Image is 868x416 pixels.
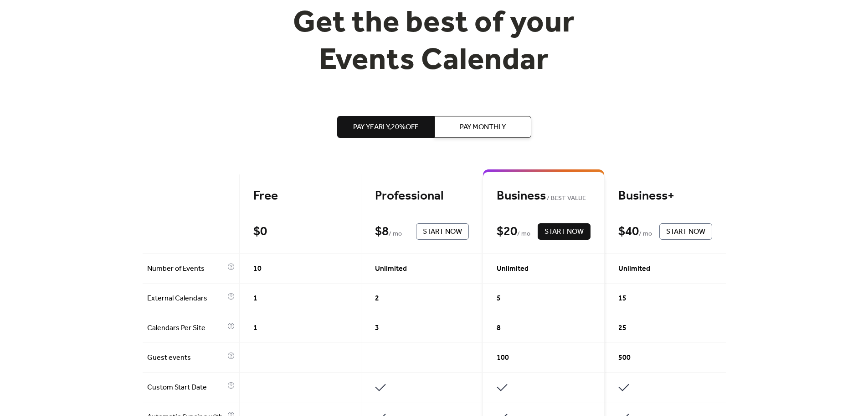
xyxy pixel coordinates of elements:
span: 25 [618,323,627,334]
div: $ 40 [618,224,639,240]
span: 8 [497,323,501,334]
div: Business [497,188,591,204]
h1: Get the best of your Events Calendar [259,5,609,79]
button: Pay Yearly,20%off [337,116,434,138]
span: Unlimited [497,263,529,274]
span: 2 [375,293,379,304]
button: Start Now [416,223,469,240]
span: Pay Yearly, 20% off [353,122,418,133]
button: Start Now [659,223,712,240]
div: Business+ [618,188,712,204]
div: $ 20 [497,224,517,240]
span: Pay Monthly [460,122,506,133]
button: Pay Monthly [434,116,531,138]
span: 1 [253,323,257,334]
span: 5 [497,293,501,304]
div: Free [253,188,347,204]
span: Unlimited [618,263,650,274]
span: 3 [375,323,379,334]
span: Unlimited [375,263,407,274]
div: $ 0 [253,224,267,240]
button: Start Now [538,223,591,240]
span: Number of Events [147,263,225,274]
span: / mo [389,229,402,240]
span: / mo [639,229,652,240]
div: $ 8 [375,224,389,240]
span: 500 [618,353,631,363]
span: External Calendars [147,293,225,304]
span: Start Now [544,226,584,237]
span: Calendars Per Site [147,323,225,334]
span: Start Now [666,226,705,237]
span: / mo [517,229,530,240]
span: Guest events [147,353,225,363]
span: 10 [253,263,262,274]
span: 1 [253,293,257,304]
span: BEST VALUE [546,193,586,204]
span: Start Now [423,226,462,237]
span: 100 [497,353,509,363]
div: Professional [375,188,469,204]
span: 15 [618,293,627,304]
span: Custom Start Date [147,382,225,393]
